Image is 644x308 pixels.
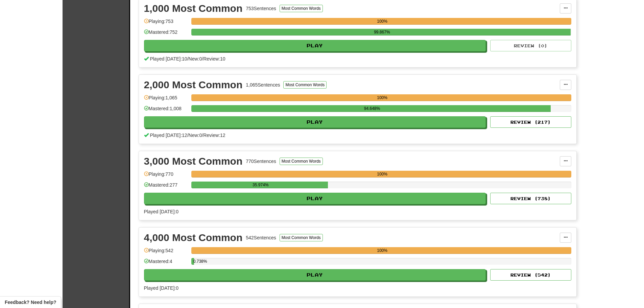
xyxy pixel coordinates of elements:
span: Played [DATE]: 12 [150,133,187,138]
div: 100% [193,247,571,254]
div: Playing: 770 [144,171,188,182]
div: 0.738% [193,258,194,265]
div: Playing: 753 [144,18,188,29]
button: Most Common Words [280,5,323,12]
span: Played [DATE]: 10 [150,56,187,62]
div: Mastered: 1,008 [144,105,188,116]
button: Play [144,193,486,204]
span: New: 0 [189,56,202,62]
div: 100% [193,94,571,101]
div: 3,000 Most Common [144,156,243,166]
div: Mastered: 4 [144,258,188,269]
div: 770 Sentences [246,158,276,165]
button: Review (542) [490,269,571,281]
div: 100% [193,171,571,177]
div: Playing: 1,065 [144,94,188,105]
div: 542 Sentences [246,234,276,241]
span: Review: 10 [203,56,225,62]
button: Play [144,269,486,281]
div: Mastered: 752 [144,29,188,40]
span: Open feedback widget [5,299,56,306]
span: / [202,56,203,62]
span: Review: 12 [203,133,225,138]
span: / [187,56,189,62]
span: New: 0 [189,133,202,138]
button: Most Common Words [280,158,323,165]
div: 4,000 Most Common [144,233,243,243]
div: 100% [193,18,571,25]
div: 2,000 Most Common [144,80,243,90]
button: Review (217) [490,116,571,128]
div: 1,065 Sentences [246,81,280,88]
span: / [202,133,203,138]
span: / [187,133,189,138]
span: Played [DATE]: 0 [144,209,178,214]
button: Review (738) [490,193,571,204]
button: Most Common Words [283,81,327,89]
button: Play [144,40,486,51]
span: Played [DATE]: 0 [144,285,178,291]
div: Playing: 542 [144,247,188,258]
div: 94.648% [193,105,551,112]
div: 1,000 Most Common [144,3,243,14]
button: Review (0) [490,40,571,51]
div: 99.867% [193,29,571,35]
button: Play [144,116,486,128]
div: 753 Sentences [246,5,276,12]
div: 35.974% [193,182,328,188]
button: Most Common Words [280,234,323,241]
div: Mastered: 277 [144,182,188,193]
